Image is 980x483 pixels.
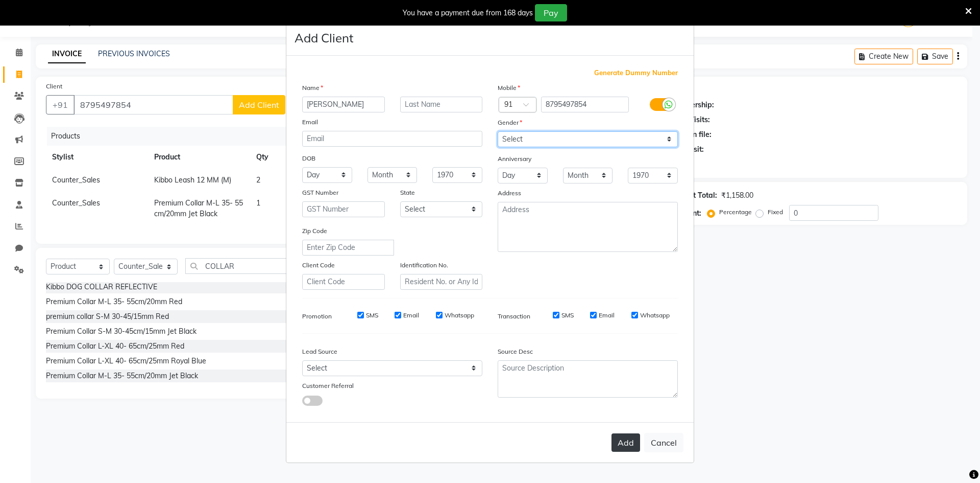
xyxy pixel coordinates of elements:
[541,97,629,112] input: Mobile
[535,4,567,21] button: Pay
[366,311,378,320] label: SMS
[302,240,394,256] input: Enter Zip Code
[498,118,522,127] label: Gender
[295,29,353,47] h4: Add Client
[302,201,385,217] input: GST Number
[302,261,335,270] label: Client Code
[403,8,533,18] div: You have a payment due from 168 days
[302,347,337,356] label: Lead Source
[400,97,483,112] input: Last Name
[498,347,533,356] label: Source Desc
[302,312,332,321] label: Promotion
[302,274,385,290] input: Client Code
[640,311,670,320] label: Whatsapp
[400,188,415,197] label: State
[302,188,338,197] label: GST Number
[498,154,531,164] label: Anniversary
[302,97,385,112] input: First Name
[498,312,530,321] label: Transaction
[302,154,315,163] label: DOB
[498,189,521,198] label: Address
[302,83,323,93] label: Name
[594,68,678,78] span: Generate Dummy Number
[302,118,318,127] label: Email
[498,83,520,93] label: Mobile
[644,433,683,452] button: Cancel
[599,311,615,320] label: Email
[302,131,482,147] input: Email
[302,381,354,390] label: Customer Referral
[445,311,474,320] label: Whatsapp
[400,261,448,270] label: Identification No.
[302,226,327,236] label: Zip Code
[611,433,640,452] button: Add
[400,274,483,290] input: Resident No. or Any Id
[403,311,419,320] label: Email
[561,311,574,320] label: SMS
